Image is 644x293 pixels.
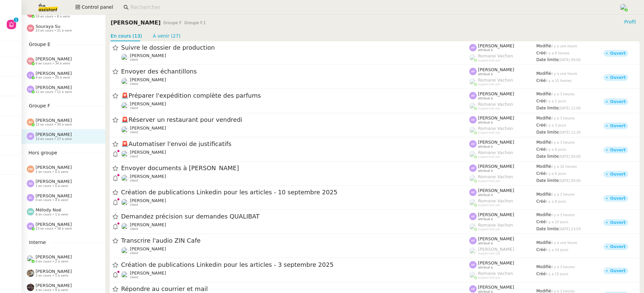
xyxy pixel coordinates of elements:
img: svg [27,194,34,201]
div: Ouvert [610,196,626,200]
app-user-label: suppervisé par [469,53,536,62]
span: 6 en cours • 34 à venir [36,62,70,65]
span: Transcrire l'audio ZIN Cafe [121,238,469,244]
span: 19 en cours • 8 à venir [36,15,70,18]
span: [PERSON_NAME] [478,140,514,145]
span: 4 en cours • 9 à venir [36,288,68,292]
span: Créé [536,123,546,128]
app-user-label: attribué à [469,91,536,100]
img: svg [469,286,477,293]
span: [DATE] 23:59 [558,227,581,231]
span: attribué à [478,97,493,100]
span: Créé [536,219,546,224]
span: il y a 15 heures [546,79,572,83]
span: [PERSON_NAME] [36,193,72,198]
span: attribué à [478,193,493,197]
span: Date limite [536,130,558,135]
span: Modifié [536,192,551,197]
a: À venir (27) [153,33,181,39]
a: [PERSON_NAME] 1 en cours • 0 à venir [21,162,105,176]
app-user-label: attribué à [469,67,536,76]
span: Créé [536,78,546,83]
span: Envoyer documents à [PERSON_NAME] [121,165,469,172]
div: Ouvert [610,124,626,128]
span: suppervisé par [478,203,500,207]
span: [PERSON_NAME] [478,115,514,120]
span: [PERSON_NAME] [130,126,166,131]
app-user-label: suppervisé par [469,102,536,110]
span: [PERSON_NAME] [478,67,514,72]
img: users%2FyQfMwtYgTqhRP2YHWHmG2s2LYaD3%2Favatar%2Fprofile-pic.png [469,78,477,86]
nz-page-header-title: [PERSON_NAME] [111,18,161,28]
span: [DATE] 09:00 [558,58,581,62]
span: Groupe F.1 [184,20,206,25]
a: [PERSON_NAME] 6 en cours • 34 à venir [21,54,105,68]
span: [PERSON_NAME] [36,179,72,184]
span: attribué à [478,242,493,245]
span: [PERSON_NAME] [478,212,514,217]
span: il y a 3 heures [551,117,575,120]
span: 11 en cours • 11 à venir [36,90,72,94]
span: Demandez précision sur demandes QUALIBAT [121,214,469,220]
span: Romane Vachon [478,223,513,228]
span: [PERSON_NAME] [130,271,166,276]
span: Création de publications Linkedin pour les articles - 10 septembre 2025 [121,190,469,196]
app-user-label: attribué à [469,115,536,124]
span: il y a 3 heures [551,289,575,293]
span: Romane Vachon [478,271,513,276]
app-user-detailed-label: client [121,101,469,110]
span: il y a 6 jours [546,148,566,151]
span: suppervisé par [478,228,500,231]
span: Romane Vachon [478,198,513,203]
span: 23 en cours • 21 à venir [36,29,72,33]
img: svg [27,25,34,32]
app-user-label: attribué à [469,260,536,269]
img: 388bd129-7e3b-4cb1-84b4-92a3d763e9b7 [27,270,34,277]
span: [PERSON_NAME] [130,53,166,58]
app-user-label: suppervisé par [469,198,536,207]
img: svg [27,180,34,187]
span: suppervisé par [478,155,500,159]
span: suppervisé par [478,59,500,62]
div: Ouvert [610,221,626,225]
img: users%2FXfyyET7EVVeRrXkGqiQKVZQheTn1%2Favatar%2F0c39fe2d-f819-48af-854a-cfaa4b21fef5 [121,150,128,158]
app-user-detailed-label: client [121,222,469,231]
img: users%2FyQfMwtYgTqhRP2YHWHmG2s2LYaD3%2Favatar%2Fprofile-pic.png [469,102,477,110]
span: 🚨 [121,92,128,99]
span: [PERSON_NAME] [478,188,514,193]
span: [PERSON_NAME] [36,222,72,227]
span: Romane Vachon [478,174,513,179]
img: users%2FoFdbodQ3TgNoWt9kP3GXAs5oaCq1%2Favatar%2Fprofile-pic.png [469,247,477,255]
span: 🚨 [121,116,128,124]
app-user-detailed-label: client [121,246,469,255]
a: [PERSON_NAME] 13 en cours • 38 à venir [21,219,105,233]
img: users%2FyQfMwtYgTqhRP2YHWHmG2s2LYaD3%2Favatar%2Fprofile-pic.png [469,54,477,62]
img: svg [469,237,477,245]
app-user-label: suppervisé par [469,223,536,231]
span: il y a 2 jours [546,99,566,103]
img: svg [469,68,477,76]
div: Ouvert [610,148,626,152]
span: il y a 3 heures [551,213,575,217]
a: [PERSON_NAME] 1 en cours • 0 à venir [21,176,105,190]
span: [DATE] 00:00 [558,155,581,158]
span: il y a 3 jours [546,124,566,127]
span: attribué à [478,217,493,221]
img: svg [469,92,477,100]
span: il y a 14 jours [546,248,569,252]
span: il y a une heure [551,72,577,76]
span: [PERSON_NAME] [36,56,72,61]
div: Ouvert [610,269,626,273]
span: Créé [536,247,546,252]
span: 4 en cours • 29 à venir [36,76,70,80]
span: [PERSON_NAME] [36,71,72,76]
span: 0 en cours • 4 à venir [36,198,68,202]
img: svg [27,71,34,79]
span: Création de publications Linkedin pour les articles - 3 septembre 2025 [121,262,469,268]
span: client [130,179,138,183]
div: Ouvert [610,172,626,176]
span: client [130,83,138,86]
img: svg [469,141,477,148]
div: Ouvert [610,100,626,104]
span: Créé [536,171,546,176]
